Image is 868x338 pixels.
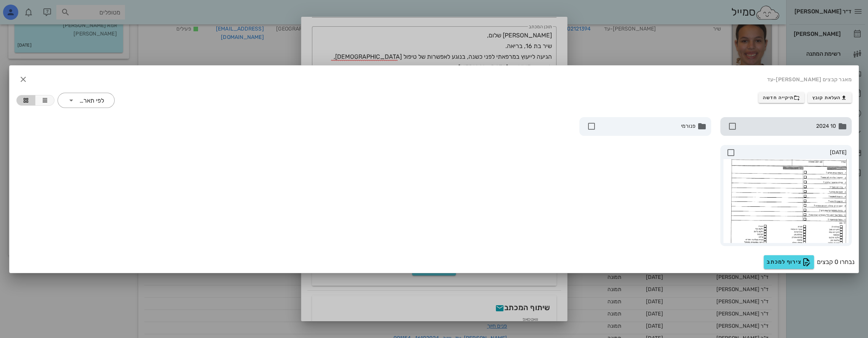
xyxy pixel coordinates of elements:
[58,93,115,108] div: לפי תאריך
[78,97,104,104] div: לפי תאריך
[758,92,805,103] button: תיקייה חדשה
[817,258,855,267] span: נבחרו 0 קבצים
[763,95,800,101] span: תיקייה חדשה
[598,122,695,130] span: פנורמי
[737,148,847,157] span: [DATE]
[767,258,811,267] span: צירוף למכתב
[764,255,814,269] button: צירוף למכתב
[739,122,836,130] span: 10 2024
[807,92,852,103] button: העלאת קובץ
[812,95,847,101] span: העלאת קובץ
